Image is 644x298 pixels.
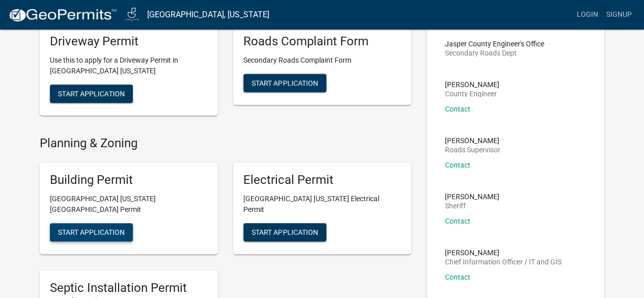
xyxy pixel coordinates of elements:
p: Chief Information Officer / IT and GIS [445,258,562,265]
p: [GEOGRAPHIC_DATA] [US_STATE][GEOGRAPHIC_DATA] Permit [50,194,208,215]
span: Start Application [251,228,318,236]
a: Signup [602,5,636,24]
a: Contact [445,161,470,169]
a: [GEOGRAPHIC_DATA], [US_STATE] [147,6,269,23]
p: [PERSON_NAME] [445,137,500,144]
p: Sheriff [445,202,499,209]
h5: Building Permit [50,173,208,187]
button: Start Application [50,85,133,103]
h4: Planning & Zoning [40,136,411,151]
a: Login [573,5,602,24]
p: [PERSON_NAME] [445,81,499,88]
p: [GEOGRAPHIC_DATA] [US_STATE] Electrical Permit [243,194,401,215]
img: Jasper County, Iowa [125,8,139,21]
p: Secondary Roads Complaint Form [243,55,401,66]
button: Start Application [243,74,326,92]
p: County Engineer [445,90,499,97]
p: [PERSON_NAME] [445,249,562,256]
button: Start Application [50,223,133,241]
p: [PERSON_NAME] [445,193,499,200]
span: Start Application [58,228,125,236]
a: Contact [445,273,470,281]
button: Start Application [243,223,326,241]
p: Secondary Roads Dept [445,49,544,57]
h5: Roads Complaint Form [243,34,401,49]
h5: Driveway Permit [50,34,208,49]
a: Contact [445,105,470,113]
h5: Electrical Permit [243,173,401,187]
span: Start Application [251,78,318,87]
a: Contact [445,217,470,225]
span: Start Application [58,89,125,97]
p: Use this to apply for a Driveway Permit in [GEOGRAPHIC_DATA] [US_STATE] [50,55,208,76]
p: Roads Supervisor [445,146,500,153]
p: Jasper County Engineer's Office [445,40,544,47]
